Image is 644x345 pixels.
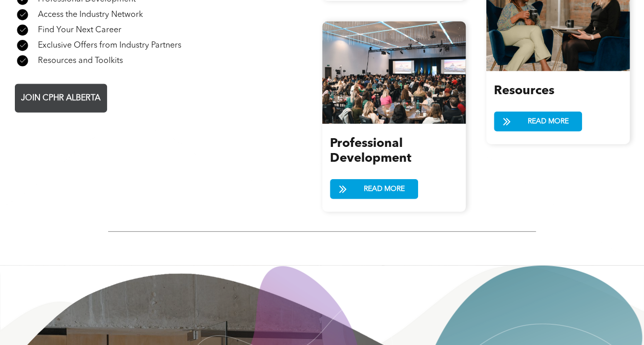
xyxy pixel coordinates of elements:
[17,89,104,109] span: JOIN CPHR ALBERTA
[38,41,181,50] span: Exclusive Offers from Industry Partners
[360,180,408,199] span: READ MORE
[330,138,411,165] span: Professional Development
[38,57,123,65] span: Resources and Toolkits
[494,112,582,132] a: READ MORE
[330,179,418,199] a: READ MORE
[494,85,554,97] span: Resources
[38,11,143,19] span: Access the Industry Network
[38,26,121,34] span: Find Your Next Career
[524,112,572,131] span: READ MORE
[15,84,107,113] a: JOIN CPHR ALBERTA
